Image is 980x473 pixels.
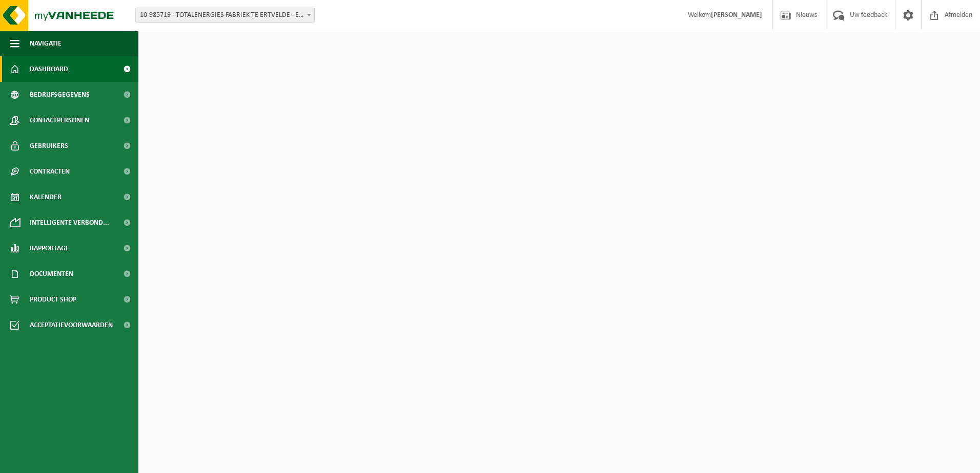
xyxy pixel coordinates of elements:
span: Contracten [30,159,70,184]
span: 10-985719 - TOTALENERGIES-FABRIEK TE ERTVELDE - ERTVELDE [135,8,315,23]
span: Contactpersonen [30,107,89,133]
span: Dashboard [30,56,68,82]
span: Bedrijfsgegevens [30,82,90,107]
span: Documenten [30,261,73,287]
strong: [PERSON_NAME] [711,11,762,19]
span: Rapportage [30,235,69,261]
span: Product Shop [30,287,76,312]
span: Acceptatievoorwaarden [30,312,113,338]
span: Intelligente verbond... [30,210,109,235]
span: Gebruikers [30,133,68,159]
span: Navigatie [30,31,62,56]
span: 10-985719 - TOTALENERGIES-FABRIEK TE ERTVELDE - ERTVELDE [136,8,314,23]
span: Kalender [30,184,62,210]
